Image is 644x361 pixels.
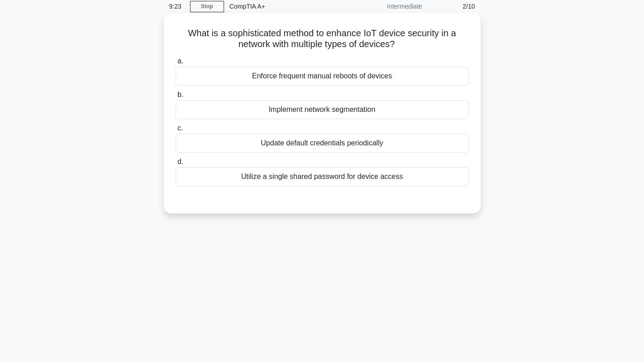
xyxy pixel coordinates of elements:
a: Stop [190,1,224,12]
span: b. [177,91,183,98]
span: a. [177,57,183,65]
div: Utilize a single shared password for device access [176,167,469,186]
div: Implement network segmentation [176,100,469,119]
span: c. [177,124,183,132]
h5: What is a sophisticated method to enhance IoT device security in a network with multiple types of... [175,28,470,50]
div: Update default credentials periodically [176,134,469,153]
span: d. [177,158,183,165]
div: Enforce frequent manual reboots of devices [176,67,469,86]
